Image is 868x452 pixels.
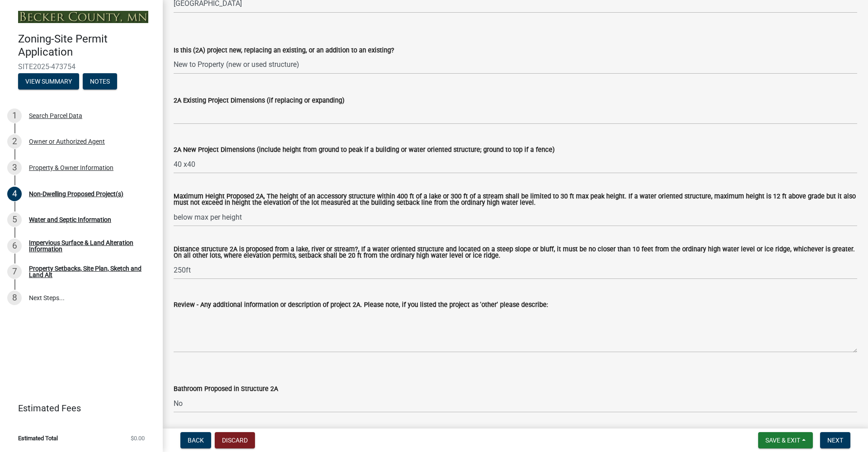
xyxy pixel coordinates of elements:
[174,193,857,207] label: Maximum Height Proposed 2A, The height of an accessory structure within 400 ft of a lake or 300 f...
[29,191,123,197] div: Non-Dwelling Proposed Project(s)
[7,134,22,149] div: 2
[18,435,58,441] span: Estimated Total
[827,437,843,444] span: Next
[18,33,156,59] h4: Zoning-Site Permit Application
[7,239,22,253] div: 6
[7,187,22,201] div: 4
[7,291,22,305] div: 8
[765,437,800,444] span: Save & Exit
[215,432,255,448] button: Discard
[7,264,22,279] div: 7
[18,78,79,85] wm-modal-confirm: Summary
[174,147,555,153] label: 2A New Project Dimensions (include height from ground to peak if a building or water oriented str...
[7,160,22,175] div: 3
[174,246,857,259] label: Distance structure 2A is proposed from a lake, river or stream?, If a water oriented structure an...
[18,73,79,89] button: View Summary
[820,432,850,448] button: Next
[83,78,117,85] wm-modal-confirm: Notes
[29,217,111,223] div: Water and Septic Information
[174,386,278,392] label: Bathroom Proposed in Structure 2A
[188,437,204,444] span: Back
[758,432,813,448] button: Save & Exit
[29,113,82,119] div: Search Parcel Data
[18,62,145,71] span: SITE2025-473754
[7,212,22,227] div: 5
[7,399,148,417] a: Estimated Fees
[29,165,113,171] div: Property & Owner Information
[29,138,105,145] div: Owner or Authorized Agent
[174,98,344,104] label: 2A Existing Project Dimensions (if replacing or expanding)
[7,108,22,123] div: 1
[174,302,548,308] label: Review - Any additional information or description of project 2A. Please note, if you listed the ...
[174,47,394,54] label: Is this (2A) project new, replacing an existing, or an addition to an existing?
[83,73,117,89] button: Notes
[18,11,148,23] img: Becker County, Minnesota
[29,265,148,278] div: Property Setbacks, Site Plan, Sketch and Land Alt
[29,240,148,252] div: Impervious Surface & Land Alteration Information
[131,435,145,441] span: $0.00
[180,432,211,448] button: Back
